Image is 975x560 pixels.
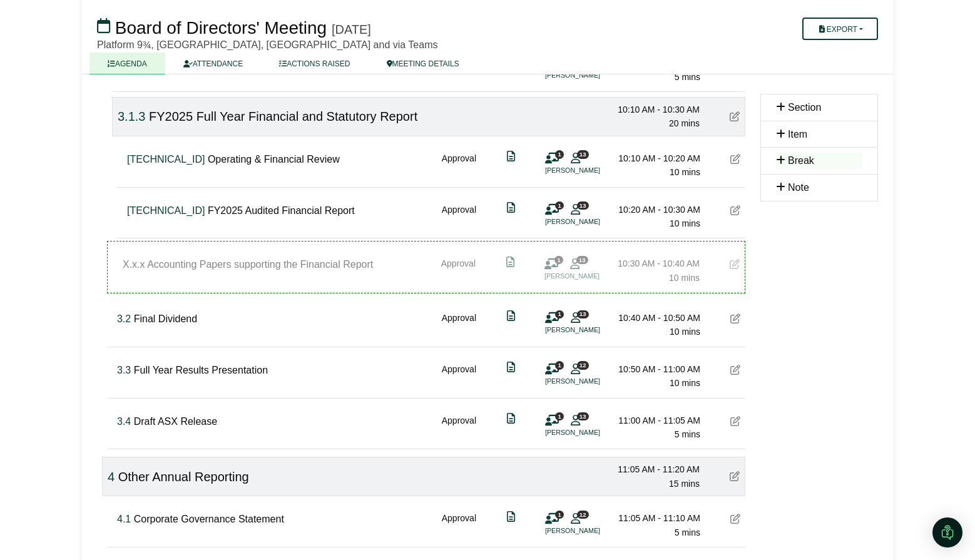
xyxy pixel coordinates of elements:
span: 13 [576,256,588,264]
div: [DATE] [332,22,371,37]
div: 10:10 AM - 10:30 AM [612,103,700,116]
span: 13 [577,310,589,318]
div: Approval [442,203,476,231]
span: Operating & Financial Review [208,154,340,165]
span: Other Annual Reporting [118,470,249,484]
li: [PERSON_NAME] [545,376,639,387]
span: Click to fine tune number [117,416,131,427]
span: 1 [555,201,564,210]
div: 10:40 AM - 10:50 AM [613,311,700,325]
span: Draft ASX Release [134,416,217,427]
span: Click to fine tune number [118,109,145,123]
span: 5 mins [675,527,700,537]
div: 11:00 AM - 11:05 AM [613,414,700,427]
span: 1 [555,310,564,318]
span: 12 [577,511,589,519]
span: Accounting Papers supporting the Financial Report [123,259,373,270]
div: 11:05 AM - 11:10 AM [613,511,700,525]
span: Click to fine tune number [117,313,131,324]
a: AGENDA [89,53,165,74]
span: 1 [555,361,564,369]
span: Full Year Results Presentation [134,365,268,375]
span: Click to fine tune number [127,154,205,165]
li: [PERSON_NAME] [545,427,639,438]
span: 15 mins [669,479,700,489]
span: Click to fine tune number [127,205,205,216]
div: 11:05 AM - 11:20 AM [612,462,700,476]
span: 10 mins [670,327,700,337]
span: 13 [577,150,589,158]
span: FY2025 Audited Financial Report [208,205,355,216]
li: [PERSON_NAME] [545,165,639,176]
span: Item [788,129,807,140]
li: [PERSON_NAME] [545,216,639,227]
a: ATTENDANCE [165,53,261,74]
span: 5 mins [675,429,700,439]
span: Corporate Governance Statement [134,514,284,524]
span: 1 [555,412,564,420]
span: Board of Directors' Meeting [115,18,327,38]
span: 1 [555,511,564,519]
span: Click to fine tune number [117,365,131,375]
span: 13 [577,412,589,420]
div: Approval [441,257,476,285]
span: Click to fine tune number [117,514,131,524]
span: 10 mins [669,273,700,283]
li: [PERSON_NAME] [545,526,639,536]
div: Approval [442,151,476,180]
div: 10:10 AM - 10:20 AM [613,151,700,165]
span: 5 mins [675,72,700,82]
span: 13 [577,201,589,210]
span: 10 mins [670,378,700,388]
span: 1 [555,150,564,158]
div: Open Intercom Messenger [932,517,962,547]
span: 1 [554,256,563,264]
span: 10 mins [670,167,700,177]
a: ACTIONS RAISED [261,53,368,74]
li: [PERSON_NAME] [545,325,639,335]
button: Export [802,18,878,40]
div: Approval [442,511,476,539]
span: 12 [577,361,589,369]
span: Final Dividend [134,313,197,324]
span: 20 mins [669,118,700,128]
span: Note [788,182,809,193]
span: Platform 9¾, [GEOGRAPHIC_DATA], [GEOGRAPHIC_DATA] and via Teams [97,39,437,50]
li: [PERSON_NAME] [544,271,638,282]
span: Break [788,155,814,166]
span: Click to fine tune number [108,470,115,484]
div: Approval [442,362,476,390]
span: Section [788,102,821,113]
div: Approval [442,414,476,442]
span: 10 mins [670,218,700,228]
div: 10:30 AM - 10:40 AM [612,257,700,270]
div: 10:50 AM - 11:00 AM [613,362,700,376]
a: MEETING DETAILS [369,53,477,74]
span: FY2025 Full Year Financial and Statutory Report [149,109,417,123]
div: 10:20 AM - 10:30 AM [613,203,700,216]
li: [PERSON_NAME] [545,70,639,81]
div: Approval [442,311,476,339]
